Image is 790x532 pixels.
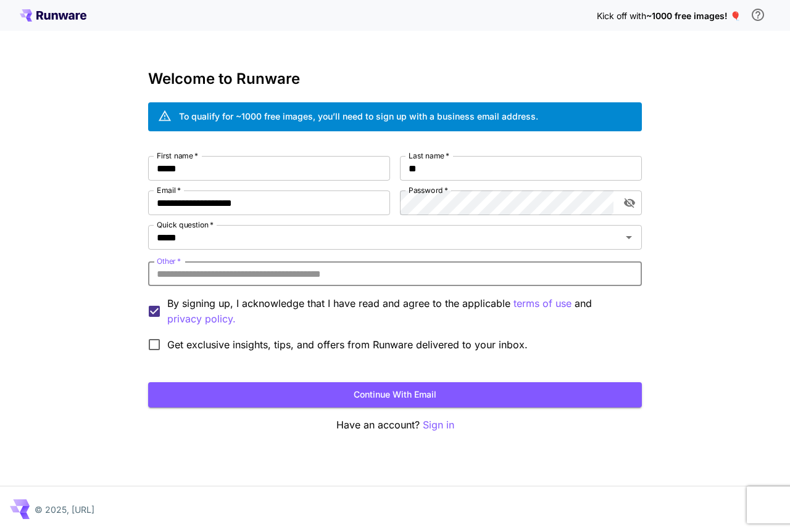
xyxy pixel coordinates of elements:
span: Kick off with [597,10,646,21]
button: In order to qualify for free credit, you need to sign up with a business email address and click ... [746,2,770,27]
span: Get exclusive insights, tips, and offers from Runware delivered to your inbox. [167,337,528,352]
button: Continue with email [148,382,642,407]
p: © 2025, [URL] [35,503,94,516]
p: terms of use [513,296,572,311]
p: privacy policy. [167,311,236,327]
p: By signing up, I acknowledge that I have read and agree to the applicable and [167,296,632,327]
label: Email [157,185,181,195]
label: Last name [409,150,449,161]
button: By signing up, I acknowledge that I have read and agree to the applicable terms of use and [167,311,236,327]
button: Open [620,229,638,246]
button: By signing up, I acknowledge that I have read and agree to the applicable and privacy policy. [513,296,572,311]
p: Have an account? [148,417,642,433]
label: Other [157,256,181,266]
div: To qualify for ~1000 free images, you’ll need to sign up with a business email address. [179,110,538,123]
h3: Welcome to Runware [148,70,642,88]
button: Sign in [423,417,454,433]
label: First name [157,150,198,161]
span: ~1000 free images! 🎈 [646,10,741,21]
label: Password [409,185,448,195]
label: Quick question [157,219,214,230]
button: toggle password visibility [618,192,641,214]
